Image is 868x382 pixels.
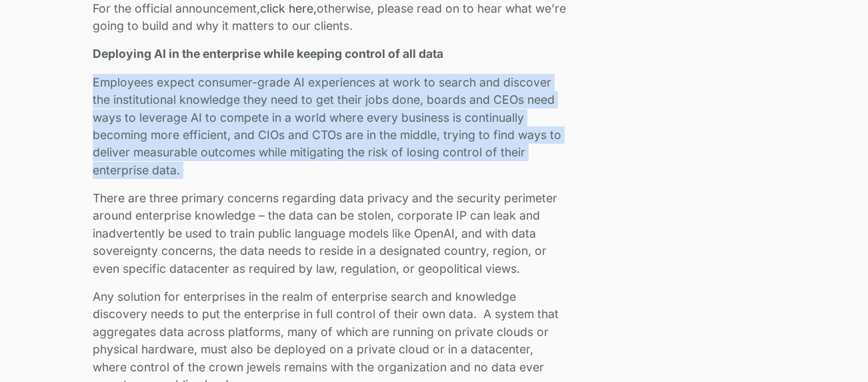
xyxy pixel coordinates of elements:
[260,1,317,15] a: click here,
[93,47,443,61] strong: Deploying AI in the enterprise while keeping control of all data
[801,318,868,382] iframe: Chat Widget
[93,190,569,278] p: There are three primary concerns regarding data privacy and the security perimeter around enterpr...
[93,74,569,179] p: Employees expect consumer-grade AI experiences at work to search and discover the institutional k...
